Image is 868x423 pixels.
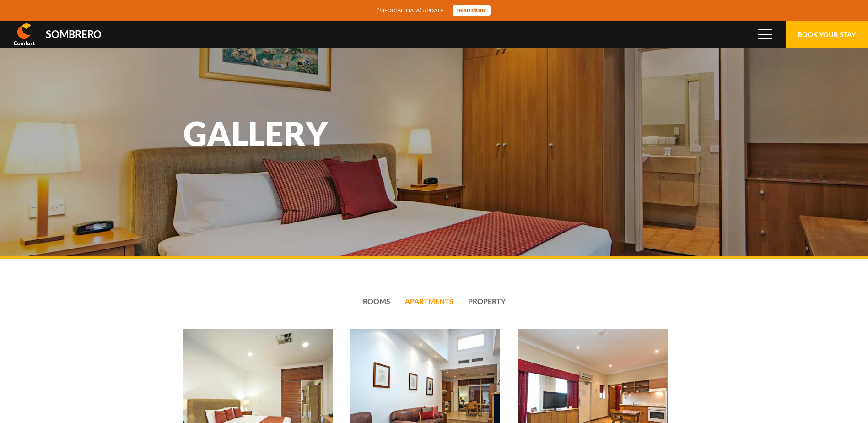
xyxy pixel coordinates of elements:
button: Menu [751,21,779,48]
li: Rooms [363,297,390,307]
li: Property [468,297,506,307]
div: Sombrero [46,29,102,39]
img: Comfort Inn & Suites Sombrero [14,23,35,45]
span: Menu [758,29,772,39]
li: Apartments [405,297,453,307]
span: [MEDICAL_DATA] update [377,6,443,15]
button: Book Your Stay [786,21,868,48]
h1: Gallery [183,117,435,150]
